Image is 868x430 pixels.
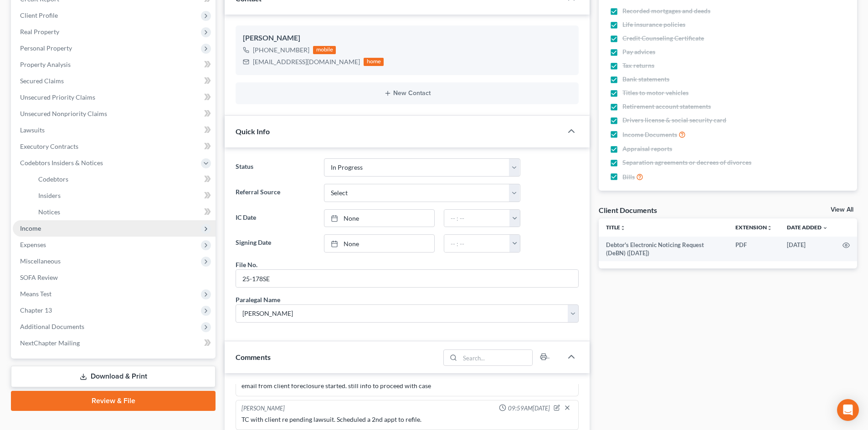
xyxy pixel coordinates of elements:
[622,75,669,84] span: Bank statements
[622,158,751,167] span: Separation agreements or decrees of divorces
[622,144,672,153] span: Appraisal reports
[20,61,71,68] span: Property Analysis
[622,20,685,29] span: Life insurance policies
[20,11,58,19] span: Client Profile
[20,339,80,347] span: NextChapter Mailing
[13,106,216,122] a: Unsecured Nonpriority Claims
[20,273,58,281] span: SOFA Review
[13,269,216,286] a: SOFA Review
[13,138,216,155] a: Executory Contracts
[13,122,216,138] a: Lawsuits
[444,210,510,227] input: -- : --
[253,46,309,55] div: [PHONE_NUMBER]
[231,184,319,202] label: Referral Source
[236,353,271,361] span: Comments
[780,237,835,262] td: [DATE]
[231,158,319,177] label: Status
[20,290,51,298] span: Means Test
[13,56,216,73] a: Property Analysis
[231,209,319,228] label: IC Date
[241,381,573,390] div: email from client foreclosure started. still info to proceed with case
[599,237,728,262] td: Debtor's Electronic Noticing Request (DeBN) ([DATE])
[236,260,257,269] div: File No.
[253,57,360,66] div: [EMAIL_ADDRESS][DOMAIN_NAME]
[622,88,688,97] span: Titles to motor vehicles
[20,77,64,85] span: Secured Claims
[599,205,657,215] div: Client Documents
[11,391,216,411] a: Review & File
[13,89,216,106] a: Unsecured Priority Claims
[20,126,45,134] span: Lawsuits
[622,61,654,70] span: Tax returns
[236,295,280,304] div: Paralegal Name
[831,207,853,213] a: View All
[324,210,434,227] a: None
[243,90,571,97] button: New Contact
[622,130,677,139] span: Income Documents
[38,192,61,199] span: Insiders
[13,335,216,351] a: NextChapter Mailing
[31,204,216,220] a: Notices
[622,102,711,111] span: Retirement account statements
[20,28,59,35] span: Real Property
[243,33,571,44] div: [PERSON_NAME]
[31,187,216,204] a: Insiders
[38,175,68,183] span: Codebtors
[20,224,41,232] span: Income
[13,73,216,89] a: Secured Claims
[622,6,710,15] span: Recorded mortgages and deeds
[241,415,573,424] div: TC with client re pending lawsuit. Scheduled a 2nd appt to refile.
[620,225,626,231] i: unfold_more
[20,159,103,167] span: Codebtors Insiders & Notices
[508,404,550,413] span: 09:59AM[DATE]
[822,225,828,231] i: expand_more
[20,93,95,101] span: Unsecured Priority Claims
[20,142,78,150] span: Executory Contracts
[364,58,384,66] div: home
[20,323,84,330] span: Additional Documents
[11,366,216,387] a: Download & Print
[837,399,859,421] div: Open Intercom Messenger
[38,208,60,216] span: Notices
[20,257,61,265] span: Miscellaneous
[241,404,285,413] div: [PERSON_NAME]
[622,172,635,182] span: Bills
[787,224,828,231] a: Date Added expand_more
[236,270,578,287] input: --
[444,235,510,252] input: -- : --
[460,350,533,365] input: Search...
[20,44,72,52] span: Personal Property
[767,225,772,231] i: unfold_more
[20,306,52,314] span: Chapter 13
[313,46,336,54] div: mobile
[622,47,655,56] span: Pay advices
[728,237,780,262] td: PDF
[236,127,270,136] span: Quick Info
[735,224,772,231] a: Extensionunfold_more
[622,116,726,125] span: Drivers license & social security card
[20,241,46,248] span: Expenses
[231,234,319,253] label: Signing Date
[606,224,626,231] a: Titleunfold_more
[31,171,216,187] a: Codebtors
[20,110,107,117] span: Unsecured Nonpriority Claims
[622,34,704,43] span: Credit Counseling Certificate
[324,235,434,252] a: None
